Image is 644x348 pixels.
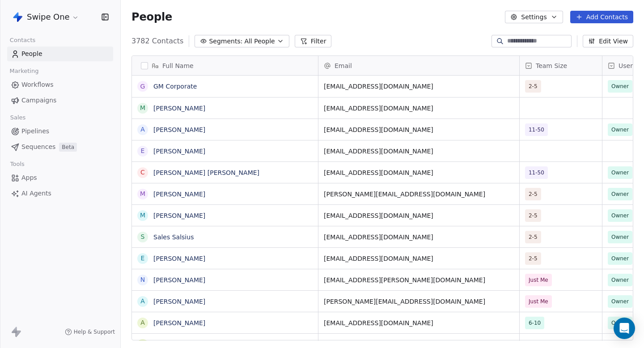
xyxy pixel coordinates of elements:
a: Sales Salsius [153,233,194,241]
div: N [140,275,145,284]
span: 11-50 [529,168,544,177]
span: Owner [611,233,629,242]
a: People [7,47,113,61]
a: [PERSON_NAME] [153,341,205,348]
span: Owner [611,168,629,177]
a: Help & Support [65,328,115,335]
div: Open Intercom Messenger [614,318,635,339]
span: Help & Support [74,328,115,335]
span: [EMAIL_ADDRESS][DOMAIN_NAME] [324,233,514,242]
span: [EMAIL_ADDRESS][DOMAIN_NAME] [324,254,514,263]
span: [PERSON_NAME][EMAIL_ADDRESS][DOMAIN_NAME] [324,297,514,306]
div: A [140,318,145,327]
span: 3782 Contacts [131,36,183,47]
span: Owner [611,276,629,284]
span: [EMAIL_ADDRESS][DOMAIN_NAME] [324,147,514,156]
div: A [140,125,145,134]
a: [PERSON_NAME] [153,191,205,198]
a: [PERSON_NAME] [153,319,205,327]
span: Campaigns [21,96,56,105]
span: Segments: [209,37,242,46]
div: G [140,82,145,91]
span: [EMAIL_ADDRESS][DOMAIN_NAME] [324,82,514,91]
span: Owner [611,318,629,327]
a: Workflows [7,77,113,92]
button: Filter [295,35,332,47]
span: Just Me [529,297,548,306]
span: Owner [611,297,629,306]
span: Owner [611,82,629,91]
button: Edit View [583,35,633,47]
a: Apps [7,170,113,185]
span: [EMAIL_ADDRESS][PERSON_NAME][DOMAIN_NAME] [324,276,514,284]
span: Owner [611,254,629,263]
span: [EMAIL_ADDRESS][DOMAIN_NAME] [324,104,514,113]
img: Swipe%20One%20Logo%201-1.svg [13,12,23,22]
div: M [140,103,145,113]
span: Full Name [162,61,194,70]
span: Tools [6,157,28,171]
span: Marketing [6,64,42,78]
span: People [21,49,42,59]
div: C [140,168,145,177]
span: 2-5 [529,82,538,91]
span: 2-5 [529,254,538,263]
a: [PERSON_NAME] [153,298,205,305]
span: All People [244,37,275,46]
a: [PERSON_NAME] [153,255,205,262]
span: Pipelines [21,127,49,136]
a: [PERSON_NAME] [153,148,205,155]
button: Swipe One [11,9,81,25]
div: M [140,189,145,199]
span: Apps [21,173,37,182]
span: Workflows [21,80,54,89]
span: Contacts [6,34,39,47]
span: Beta [59,143,77,152]
span: [EMAIL_ADDRESS][DOMAIN_NAME] [324,318,514,327]
span: [EMAIL_ADDRESS][DOMAIN_NAME] [324,211,514,220]
div: E [141,254,145,263]
span: Team Size [536,61,567,70]
a: [PERSON_NAME] [153,212,205,219]
a: [PERSON_NAME] [153,126,205,133]
span: Owner [611,125,629,134]
div: E [141,146,145,156]
button: Settings [505,11,563,23]
button: Add Contacts [570,11,633,23]
div: S [141,232,145,242]
span: [EMAIL_ADDRESS][DOMAIN_NAME] [324,125,514,134]
span: Owner [611,190,629,199]
div: Full Name [132,56,318,75]
a: GM Corporate [153,83,197,90]
a: [PERSON_NAME] [PERSON_NAME] [153,169,259,176]
div: Team Size [520,56,602,75]
a: AI Agents [7,186,113,201]
span: 6-10 [529,318,541,327]
span: 2-5 [529,233,538,242]
span: [EMAIL_ADDRESS][DOMAIN_NAME] [324,168,514,177]
span: 2-5 [529,211,538,220]
span: Swipe One [27,11,70,23]
span: Just Me [529,276,548,284]
a: SequencesBeta [7,140,113,154]
span: [PERSON_NAME][EMAIL_ADDRESS][DOMAIN_NAME] [324,190,514,199]
div: m [140,211,145,220]
a: Pipelines [7,124,113,139]
span: Sequences [21,142,55,152]
span: 2-5 [529,190,538,199]
span: AI Agents [21,189,51,198]
span: Email [335,61,352,70]
a: [PERSON_NAME] [153,276,205,284]
div: Email [318,56,519,75]
span: Sales [6,111,30,124]
a: Campaigns [7,93,113,108]
span: People [131,10,172,24]
a: [PERSON_NAME] [153,105,205,112]
span: Owner [611,211,629,220]
div: grid [132,76,318,341]
span: 11-50 [529,125,544,134]
div: A [140,297,145,306]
